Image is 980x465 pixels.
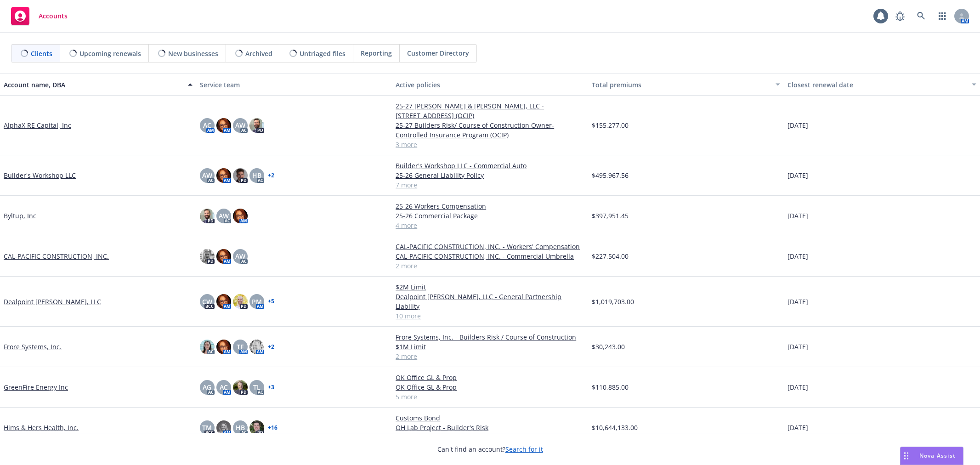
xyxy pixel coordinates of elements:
[787,297,808,306] span: [DATE]
[268,299,274,304] a: + 5
[233,380,248,395] img: photo
[505,445,543,454] a: Search for it
[891,7,909,25] a: Report a Bug
[216,294,231,309] img: photo
[252,170,261,180] span: HB
[592,297,634,306] span: $1,019,703.00
[249,340,264,354] img: photo
[300,49,346,58] span: Untriaged files
[787,342,808,352] span: [DATE]
[202,423,212,432] span: TM
[787,80,966,90] div: Closest renewal date
[79,49,141,58] span: Upcoming renewals
[237,342,244,352] span: TF
[592,423,638,432] span: $10,644,133.00
[392,74,588,96] button: Active policies
[592,211,629,221] span: $397,951.45
[787,120,808,130] span: [DATE]
[219,211,229,221] span: AW
[220,382,228,392] span: AC
[216,118,231,133] img: photo
[396,413,584,423] a: Customs Bond
[216,420,231,435] img: photo
[203,382,211,392] span: AG
[396,242,584,251] a: CAL-PACIFIC CONSTRUCTION, INC. - Workers' Compensation
[235,251,245,261] span: AW
[396,392,584,402] a: 5 more
[396,201,584,211] a: 25-26 Workers Compensation
[252,297,262,306] span: PM
[200,209,215,223] img: photo
[4,120,71,130] a: AlphaX RE Capital, Inc
[588,74,784,96] button: Total premiums
[216,249,231,264] img: photo
[236,423,245,432] span: HB
[39,12,68,20] span: Accounts
[396,373,584,382] a: OK Office GL & Prop
[4,423,79,432] a: Hims & Hers Health, Inc.
[900,447,963,465] button: Nova Assist
[787,251,808,261] span: [DATE]
[249,118,264,133] img: photo
[168,49,218,58] span: New businesses
[396,352,584,361] a: 2 more
[233,168,248,183] img: photo
[396,292,584,311] a: Dealpoint [PERSON_NAME], LLC - General Partnership Liability
[268,425,278,431] a: + 16
[7,3,71,29] a: Accounts
[592,382,629,392] span: $110,885.00
[912,7,930,25] a: Search
[268,173,274,178] a: + 2
[31,49,52,58] span: Clients
[233,209,248,223] img: photo
[437,444,543,454] span: Can't find an account?
[235,120,245,130] span: AW
[396,80,584,90] div: Active policies
[787,423,808,432] span: [DATE]
[901,447,912,465] div: Drag to move
[919,452,956,459] span: Nova Assist
[787,382,808,392] span: [DATE]
[784,74,980,96] button: Closest renewal date
[249,420,264,435] img: photo
[592,170,629,180] span: $495,967.56
[396,120,584,140] a: 25-27 Builders Risk/ Course of Construction Owner-Controlled Insurance Program (OCIP)
[216,340,231,354] img: photo
[200,80,389,90] div: Service team
[233,294,248,309] img: photo
[787,170,808,180] span: [DATE]
[4,342,62,352] a: Frore Systems, Inc.
[407,48,469,58] span: Customer Directory
[202,297,212,306] span: CW
[396,221,584,230] a: 4 more
[203,120,211,130] span: AC
[196,74,392,96] button: Service team
[200,340,215,354] img: photo
[396,251,584,261] a: CAL-PACIFIC CONSTRUCTION, INC. - Commercial Umbrella
[396,211,584,221] a: 25-26 Commercial Package
[4,80,182,90] div: Account name, DBA
[396,282,584,292] a: $2M Limit
[396,170,584,180] a: 25-26 General Liability Policy
[4,297,101,306] a: Dealpoint [PERSON_NAME], LLC
[200,249,215,264] img: photo
[396,101,584,120] a: 25-27 [PERSON_NAME] & [PERSON_NAME], LLC - [STREET_ADDRESS] (OCIP)
[396,423,584,432] a: OH Lab Project - Builder's Risk
[4,382,68,392] a: GreenFire Energy Inc
[592,80,770,90] div: Total premiums
[396,261,584,271] a: 2 more
[253,382,261,392] span: TL
[268,385,274,390] a: + 3
[4,170,76,180] a: Builder's Workshop LLC
[787,211,808,221] span: [DATE]
[396,180,584,190] a: 7 more
[245,49,272,58] span: Archived
[396,311,584,321] a: 10 more
[361,48,392,58] span: Reporting
[396,382,584,392] a: OK Office GL & Prop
